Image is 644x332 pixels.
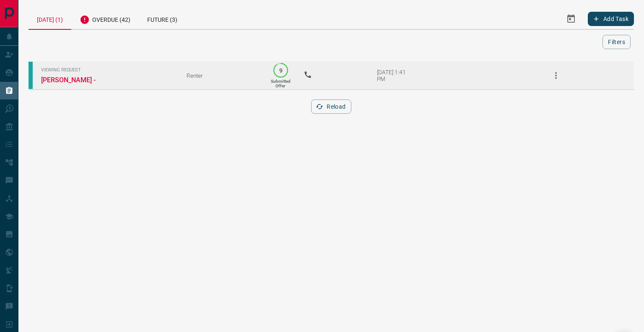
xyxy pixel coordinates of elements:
div: [DATE] (1) [29,8,71,30]
div: Overdue (42) [71,8,139,29]
div: Renter [187,72,257,79]
span: Viewing Request [41,67,174,73]
button: Add Task [588,12,634,26]
p: 9 [278,67,284,73]
div: Future (3) [139,8,186,29]
button: Reload [311,99,351,114]
div: [DATE] 1:41 PM [377,69,413,82]
a: [PERSON_NAME] - [41,76,104,84]
p: Submitted Offer [271,79,291,88]
button: Select Date Range [561,9,581,29]
div: condos.ca [29,62,33,89]
button: Filters [602,35,631,49]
